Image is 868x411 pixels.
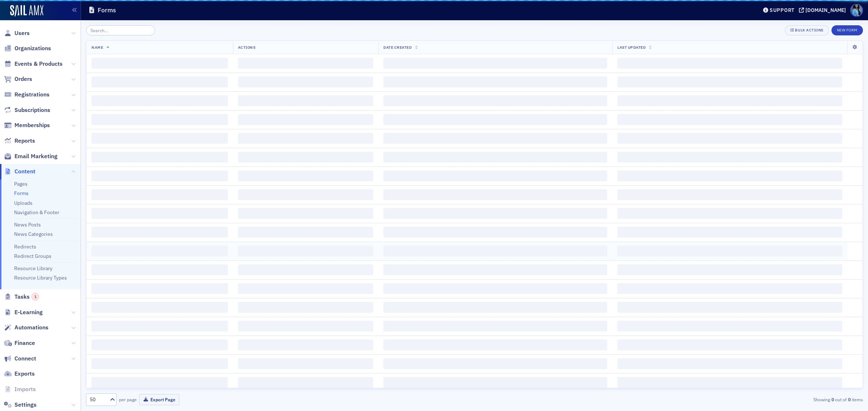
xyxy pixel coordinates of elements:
span: Name [92,45,103,50]
a: Navigation & Footer [14,209,59,216]
span: ‌ [238,189,373,200]
a: News Posts [14,221,41,228]
a: Orders [4,75,32,83]
span: Profile [850,4,863,17]
span: Content [14,168,35,176]
span: ‌ [617,339,842,350]
span: ‌ [383,358,607,369]
span: ‌ [92,246,228,256]
a: Exports [4,370,35,378]
span: ‌ [383,152,607,163]
span: ‌ [617,246,842,256]
a: Connect [4,355,36,363]
span: ‌ [92,264,228,275]
span: ‌ [92,321,228,332]
span: ‌ [617,264,842,275]
h1: Forms [98,6,116,14]
span: ‌ [383,377,607,388]
span: ‌ [238,114,373,125]
span: ‌ [617,77,842,87]
span: ‌ [238,321,373,332]
strong: 0 [830,396,835,403]
span: ‌ [238,302,373,313]
a: Imports [4,385,36,393]
span: ‌ [92,377,228,388]
span: ‌ [383,208,607,219]
span: ‌ [92,227,228,238]
a: Subscriptions [4,106,50,114]
a: News Categories [14,231,53,237]
span: ‌ [383,321,607,332]
span: ‌ [617,95,842,106]
span: ‌ [238,170,373,181]
span: Events & Products [14,60,63,68]
span: Orders [14,75,32,83]
a: Settings [4,401,37,409]
span: ‌ [92,302,228,313]
span: ‌ [617,114,842,125]
a: Resource Library Types [14,274,67,281]
div: 1 [31,293,39,300]
span: Date Created [383,45,412,50]
span: ‌ [92,58,228,69]
span: Reports [14,137,35,145]
span: ‌ [238,133,373,144]
a: E-Learning [4,308,43,316]
a: Resource Library [14,265,52,272]
span: ‌ [238,264,373,275]
span: ‌ [383,246,607,256]
span: ‌ [383,133,607,144]
label: per page [119,396,137,403]
div: Bulk Actions [795,28,823,32]
span: ‌ [383,339,607,350]
span: ‌ [92,95,228,106]
strong: 0 [847,396,852,403]
span: ‌ [383,283,607,294]
span: ‌ [92,339,228,350]
span: ‌ [617,321,842,332]
div: 50 [90,396,106,403]
span: Settings [14,401,37,409]
span: ‌ [617,227,842,238]
span: Imports [14,385,36,393]
span: ‌ [383,189,607,200]
span: Memberships [14,121,50,129]
span: ‌ [617,358,842,369]
img: SailAMX [10,5,43,17]
a: New Form [831,26,863,33]
span: ‌ [238,58,373,69]
div: [DOMAIN_NAME] [805,7,846,13]
a: Registrations [4,91,50,99]
span: ‌ [92,114,228,125]
button: Bulk Actions [785,25,829,35]
a: Tasks1 [4,293,39,301]
span: Users [14,29,30,37]
span: ‌ [617,58,842,69]
button: Export Page [139,394,179,405]
span: ‌ [383,95,607,106]
button: New Form [831,25,863,35]
a: Memberships [4,121,50,129]
span: ‌ [92,189,228,200]
span: ‌ [238,377,373,388]
span: Email Marketing [14,152,58,160]
a: Redirects [14,243,36,250]
span: ‌ [617,302,842,313]
span: ‌ [617,189,842,200]
a: Automations [4,324,48,332]
button: [DOMAIN_NAME] [799,8,848,13]
span: ‌ [238,95,373,106]
a: Organizations [4,44,51,52]
span: Automations [14,324,48,332]
span: Tasks [14,293,39,301]
span: ‌ [383,302,607,313]
a: Reports [4,137,35,145]
a: Finance [4,339,35,347]
a: Email Marketing [4,152,58,160]
span: ‌ [617,208,842,219]
span: ‌ [92,283,228,294]
span: ‌ [617,283,842,294]
span: ‌ [238,208,373,219]
a: Content [4,168,35,176]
